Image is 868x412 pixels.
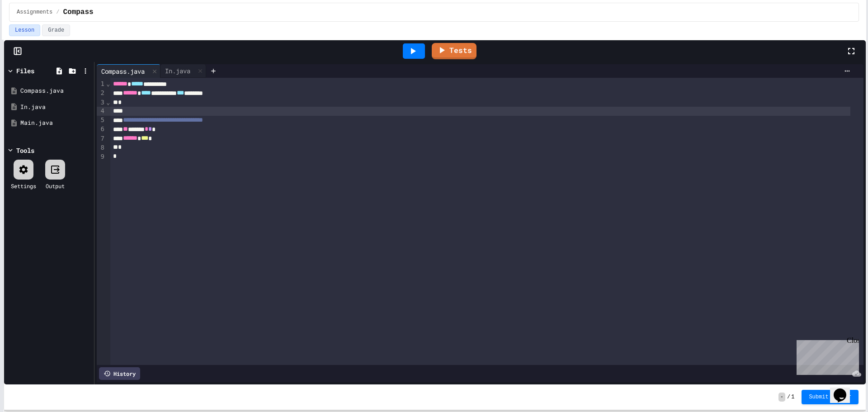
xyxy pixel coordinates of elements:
span: / [787,393,790,401]
button: Submit Answer [802,390,859,404]
button: Lesson [9,24,40,36]
div: History [99,367,140,380]
div: Compass.java [20,86,91,95]
div: 6 [97,125,106,134]
span: Compass [63,7,93,18]
div: 7 [97,134,106,143]
div: Compass.java [97,66,149,76]
span: Assignments [17,9,52,16]
span: - [778,393,785,402]
div: Compass.java [97,64,160,78]
div: Files [16,66,34,76]
span: Fold line [106,99,110,106]
div: 1 [97,80,106,89]
a: Tests [432,43,476,59]
span: Fold line [106,80,110,87]
div: Settings [11,182,36,190]
div: Chat with us now!Close [4,4,62,57]
span: Submit Answer [809,393,851,401]
div: 8 [97,143,106,152]
div: 9 [97,152,106,161]
iframe: chat widget [830,376,859,403]
iframe: chat widget [793,336,859,375]
div: In.java [160,64,206,78]
div: In.java [160,66,195,76]
div: 3 [97,98,106,107]
div: 4 [97,107,106,116]
div: 2 [97,89,106,98]
div: Output [46,182,65,190]
button: Grade [42,24,70,36]
div: In.java [20,103,91,112]
div: 5 [97,116,106,125]
span: / [56,9,59,16]
span: 1 [791,393,794,401]
div: Main.java [20,118,91,128]
div: Tools [16,146,34,155]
